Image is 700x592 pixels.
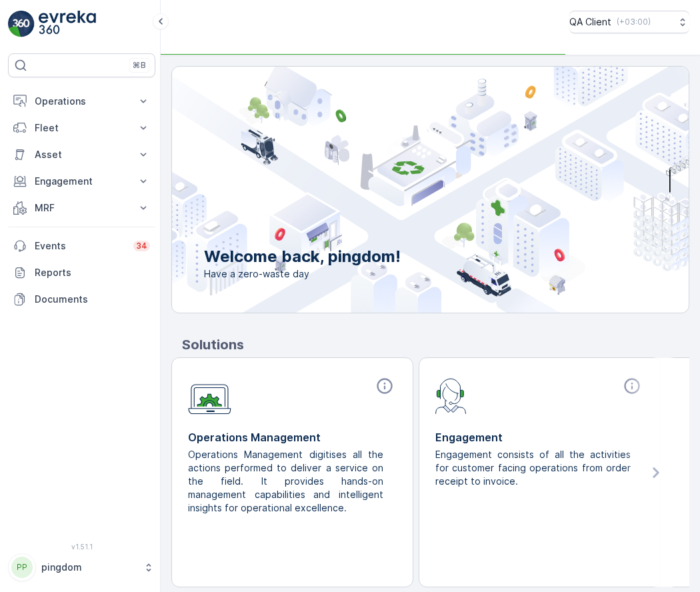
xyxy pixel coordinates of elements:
p: Events [35,239,125,253]
p: Fleet [35,121,129,135]
img: logo_light-DOdMpM7g.png [39,11,96,37]
a: Reports [8,259,155,286]
p: MRF [35,201,129,215]
button: Operations [8,88,155,115]
img: city illustration [112,67,689,313]
button: Fleet [8,115,155,141]
p: Solutions [182,335,689,355]
button: Engagement [8,168,155,195]
p: ( +03:00 ) [617,17,651,27]
span: Have a zero-waste day [204,267,401,281]
a: Events34 [8,233,155,259]
p: Reports [35,266,150,279]
p: Operations Management [188,429,397,445]
p: Engagement [435,429,644,445]
div: PP [11,557,33,578]
p: Documents [35,293,150,306]
span: v 1.51.1 [8,543,155,551]
p: Operations Management digitises all the actions performed to deliver a service on the field. It p... [188,448,386,515]
img: module-icon [435,377,467,414]
p: Welcome back, pingdom! [204,246,401,267]
button: PPpingdom [8,553,155,581]
p: Operations [35,95,129,108]
button: Asset [8,141,155,168]
button: QA Client(+03:00) [569,11,689,33]
p: Engagement consists of all the activities for customer facing operations from order receipt to in... [435,448,633,488]
p: ⌘B [133,60,146,71]
p: 34 [136,241,147,251]
p: Asset [35,148,129,161]
button: MRF [8,195,155,221]
a: Documents [8,286,155,313]
img: logo [8,11,35,37]
p: pingdom [41,561,137,574]
img: module-icon [188,377,231,415]
p: Engagement [35,175,129,188]
p: QA Client [569,15,611,29]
